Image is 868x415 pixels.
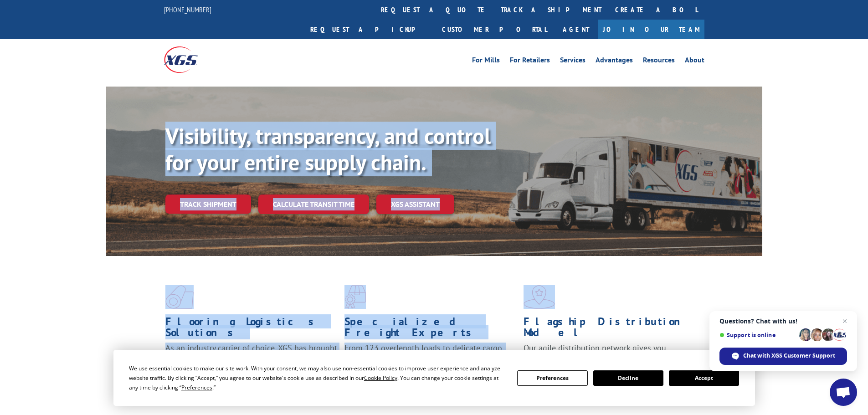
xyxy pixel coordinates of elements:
a: For Retailers [510,56,550,67]
a: XGS ASSISTANT [376,195,454,214]
a: Customer Portal [435,20,554,39]
span: Our agile distribution network gives you nationwide inventory management on demand. [524,343,691,364]
a: Agent [554,20,598,39]
a: Track shipment [165,195,251,214]
a: Services [560,56,586,67]
a: About [685,56,704,67]
p: From 123 overlength loads to delicate cargo, our experienced staff knows the best way to move you... [344,343,517,383]
span: Chat with XGS Customer Support [719,348,847,365]
img: xgs-icon-focused-on-flooring-red [344,285,366,309]
span: Cookie Policy [364,374,397,382]
button: Accept [669,370,739,386]
div: Cookie Consent Prompt [113,350,755,406]
a: Resources [643,56,675,67]
span: Support is online [719,332,796,338]
button: Preferences [517,370,587,386]
a: Calculate transit time [258,195,369,214]
span: Questions? Chat with us! [719,318,847,325]
span: Chat with XGS Customer Support [743,352,835,360]
button: Decline [593,370,663,386]
h1: Flooring Logistics Solutions [165,316,338,343]
a: Request a pickup [303,20,435,39]
h1: Specialized Freight Experts [344,316,517,343]
div: We use essential cookies to make our site work. With your consent, we may also use non-essential ... [129,364,506,392]
a: For Mills [472,56,500,67]
a: Open chat [830,379,857,406]
img: xgs-icon-flagship-distribution-model-red [524,285,555,309]
h1: Flagship Distribution Model [524,316,696,343]
a: Advantages [596,56,633,67]
img: xgs-icon-total-supply-chain-intelligence-red [165,285,194,309]
span: Preferences [181,384,212,391]
a: Join Our Team [598,20,704,39]
a: [PHONE_NUMBER] [164,5,211,14]
b: Visibility, transparency, and control for your entire supply chain. [165,122,491,176]
span: As an industry carrier of choice, XGS has brought innovation and dedication to flooring logistics... [165,343,337,375]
